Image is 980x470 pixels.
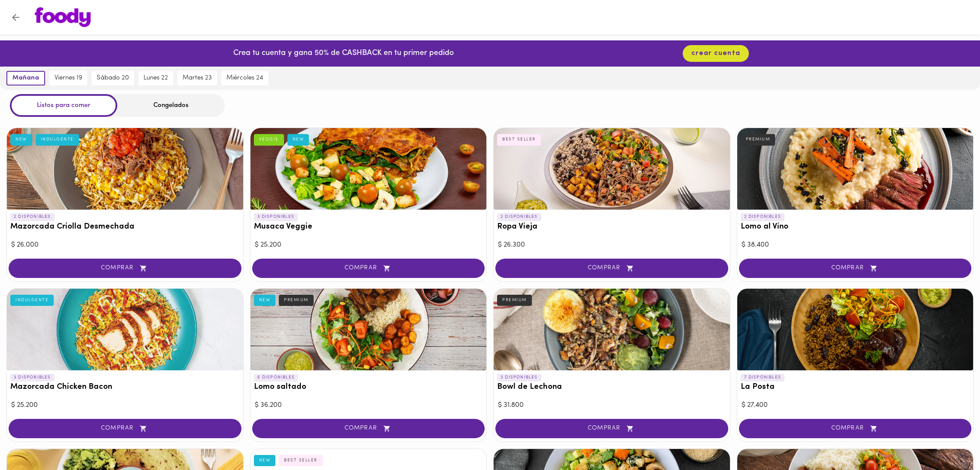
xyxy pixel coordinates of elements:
[138,71,173,85] button: lunes 22
[254,374,299,381] p: 6 DISPONIBLES
[750,265,961,272] span: COMPRAR
[739,259,972,278] button: COMPRAR
[741,134,775,145] div: PREMIUM
[9,419,241,438] button: COMPRAR
[287,134,309,145] div: NEW
[742,400,969,410] div: $ 27.400
[250,289,487,370] div: Lomo saltado
[6,71,45,85] button: mañana
[36,134,79,145] div: INDULGENTE
[497,134,541,145] div: BEST SELLER
[55,74,82,82] span: viernes 19
[19,265,231,272] span: COMPRAR
[494,289,730,370] div: Bowl de Lechona
[497,383,727,392] h3: Bowl de Lechona
[7,289,243,370] div: Mazorcada Chicken Bacon
[497,213,541,221] p: 2 DISPONIBLES
[255,400,482,410] div: $ 36.200
[741,213,785,221] p: 2 DISPONIBLES
[10,134,32,145] div: NEW
[494,128,730,210] div: Ropa Vieja
[737,128,974,210] div: Lomo al Vino
[183,74,212,82] span: martes 23
[10,223,240,232] h3: Mazorcada Criolla Desmechada
[263,265,474,272] span: COMPRAR
[739,419,972,438] button: COMPRAR
[250,128,487,210] div: Musaca Veggie
[495,419,728,438] button: COMPRAR
[741,383,970,392] h3: La Posta
[279,455,323,466] div: BEST SELLER
[252,419,485,438] button: COMPRAR
[143,74,168,82] span: lunes 22
[254,134,284,145] div: VEGGIE
[254,223,483,232] h3: Musaca Veggie
[12,74,39,82] span: mañana
[97,74,129,82] span: sábado 20
[254,383,483,392] h3: Lomo saltado
[254,295,276,306] div: NEW
[92,71,134,85] button: sábado 20
[9,259,241,278] button: COMPRAR
[5,7,26,28] button: Volver
[498,400,726,410] div: $ 31.800
[35,7,91,27] img: logo.png
[19,425,231,432] span: COMPRAR
[495,259,728,278] button: COMPRAR
[10,383,240,392] h3: Mazorcada Chicken Bacon
[117,94,225,117] div: Congelados
[255,240,482,250] div: $ 25.200
[252,259,485,278] button: COMPRAR
[506,425,717,432] span: COMPRAR
[742,240,969,250] div: $ 38.400
[221,71,269,85] button: miércoles 24
[10,213,55,221] p: 2 DISPONIBLES
[10,94,117,117] div: Listos para comer
[741,374,785,381] p: 7 DISPONIBLES
[177,71,217,85] button: martes 23
[263,425,474,432] span: COMPRAR
[226,74,263,82] span: miércoles 24
[254,455,276,466] div: NEW
[506,265,717,272] span: COMPRAR
[233,48,454,59] p: Crea tu cuenta y gana 50% de CASHBACK en tu primer pedido
[750,425,961,432] span: COMPRAR
[254,213,298,221] p: 3 DISPONIBLES
[497,374,541,381] p: 3 DISPONIBLES
[7,128,243,210] div: Mazorcada Criolla Desmechada
[683,45,749,62] button: crear cuenta
[741,223,970,232] h3: Lomo al Vino
[737,289,974,370] div: La Posta
[498,240,726,250] div: $ 26.300
[11,240,239,250] div: $ 26.000
[279,295,314,306] div: PREMIUM
[691,49,740,58] span: crear cuenta
[10,374,55,381] p: 3 DISPONIBLES
[497,223,727,232] h3: Ropa Vieja
[11,400,239,410] div: $ 25.200
[10,295,54,306] div: INDULGENTE
[497,295,532,306] div: PREMIUM
[49,71,87,85] button: viernes 19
